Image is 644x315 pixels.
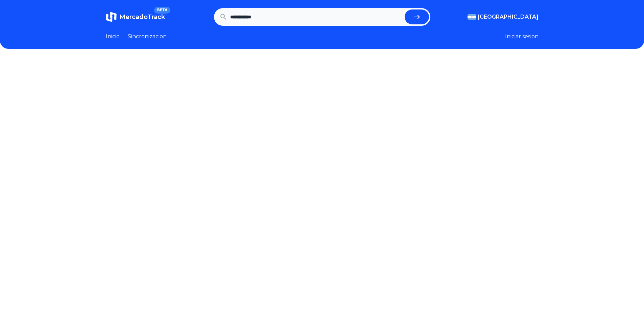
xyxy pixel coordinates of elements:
[505,33,539,41] button: Iniciar sesion
[106,33,120,41] a: Inicio
[468,14,476,20] img: Argentina
[106,12,117,22] img: MercadoTrack
[106,12,165,22] a: MercadoTrackBETA
[468,13,539,21] button: [GEOGRAPHIC_DATA]
[154,7,170,14] span: BETA
[128,33,167,41] a: Sincronizacion
[119,13,165,21] span: MercadoTrack
[478,13,539,21] span: [GEOGRAPHIC_DATA]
